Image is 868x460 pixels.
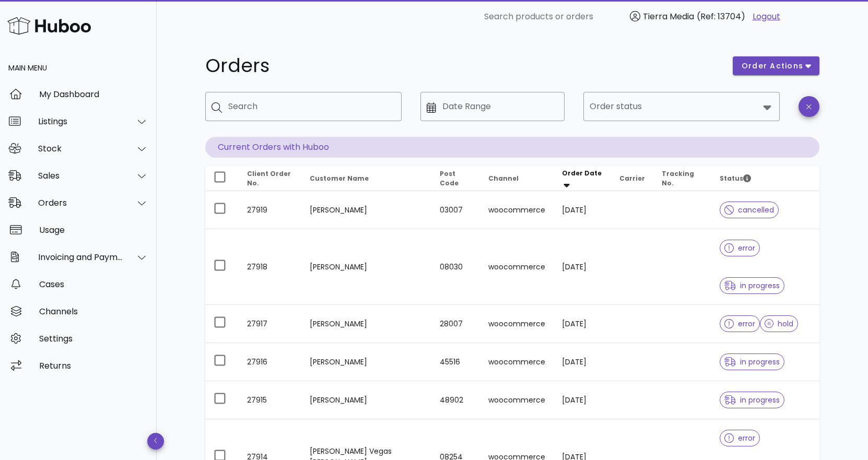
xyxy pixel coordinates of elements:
td: 27917 [239,305,301,343]
span: error [724,244,755,252]
td: [DATE] [554,229,611,305]
th: Customer Name [301,166,431,191]
img: Huboo Logo [7,15,91,37]
td: [DATE] [554,381,611,419]
div: Order status [583,92,780,121]
td: woocommerce [480,381,554,419]
div: Stock [38,144,123,154]
div: Returns [39,361,148,371]
th: Client Order No. [239,166,301,191]
a: Logout [753,10,780,23]
td: [DATE] [554,191,611,229]
td: [PERSON_NAME] [301,229,431,305]
span: Customer Name [310,174,369,183]
td: woocommerce [480,191,554,229]
td: 27915 [239,381,301,419]
div: My Dashboard [39,89,148,99]
td: 03007 [431,191,480,229]
span: hold [765,320,794,327]
td: woocommerce [480,343,554,381]
span: Post Code [440,169,459,187]
span: in progress [724,358,780,365]
span: in progress [724,282,780,289]
button: order actions [733,56,819,75]
div: Invoicing and Payments [38,252,123,262]
h1: Orders [205,56,720,75]
td: [DATE] [554,305,611,343]
td: 27918 [239,229,301,305]
span: Tracking No. [662,169,694,187]
span: Carrier [619,174,645,183]
div: Sales [38,171,123,181]
span: Tierra Media [643,10,694,22]
td: [DATE] [554,343,611,381]
td: 28007 [431,305,480,343]
td: woocommerce [480,229,554,305]
th: Channel [480,166,554,191]
td: 08030 [431,229,480,305]
td: 48902 [431,381,480,419]
td: 45516 [431,343,480,381]
span: Channel [488,174,519,183]
th: Order Date: Sorted descending. Activate to remove sorting. [554,166,611,191]
td: 27919 [239,191,301,229]
td: [PERSON_NAME] [301,381,431,419]
span: error [724,434,755,442]
div: Usage [39,225,148,235]
span: cancelled [724,206,774,214]
div: Channels [39,306,148,316]
span: Status [720,174,751,183]
span: Order Date [562,169,602,178]
th: Tracking No. [653,166,711,191]
div: Cases [39,279,148,289]
td: [PERSON_NAME] [301,305,431,343]
th: Post Code [431,166,480,191]
div: Listings [38,116,123,126]
td: [PERSON_NAME] [301,191,431,229]
span: in progress [724,396,780,404]
td: woocommerce [480,305,554,343]
th: Carrier [611,166,653,191]
div: Settings [39,334,148,344]
td: 27916 [239,343,301,381]
span: order actions [741,61,804,72]
td: [PERSON_NAME] [301,343,431,381]
span: Client Order No. [247,169,291,187]
div: Orders [38,198,123,208]
span: error [724,320,755,327]
th: Status [711,166,819,191]
p: Current Orders with Huboo [205,137,819,158]
span: (Ref: 13704) [697,10,745,22]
